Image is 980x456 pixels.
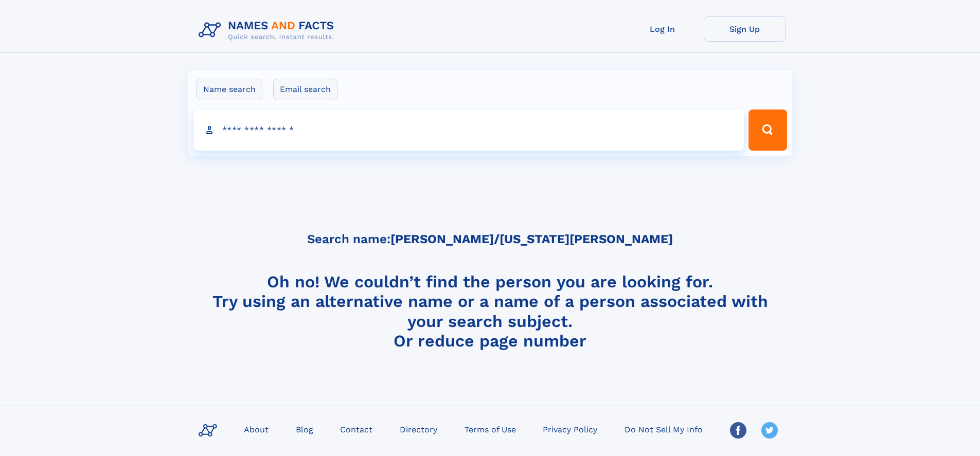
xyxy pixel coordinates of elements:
[292,422,317,436] a: Blog
[704,16,786,42] a: Sign Up
[336,422,377,436] a: Contact
[620,422,707,436] a: Do Not Sell My Info
[240,422,273,436] a: About
[194,16,343,44] img: Logo Names and Facts
[539,422,601,436] a: Privacy Policy
[193,110,744,151] input: search input
[390,232,673,246] b: [PERSON_NAME]/[US_STATE][PERSON_NAME]
[396,422,441,436] a: Directory
[273,79,337,100] label: Email search
[749,110,787,151] button: Search Button
[730,422,746,439] img: Facebook
[194,272,786,350] h4: Oh no! We couldn’t find the person you are looking for. Try using an alternative name or a name o...
[197,79,262,100] label: Name search
[460,422,520,436] a: Terms of Use
[621,16,704,42] a: Log In
[761,422,778,439] img: Twitter
[307,232,673,246] h5: Search name:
